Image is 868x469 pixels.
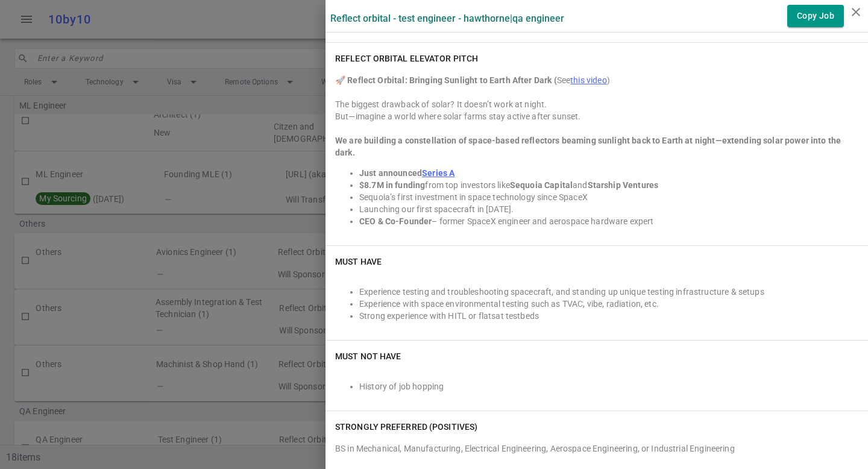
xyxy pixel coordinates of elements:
[330,13,564,24] label: Reflect Orbital - Test Engineer - Hawthorne | QA Engineer
[359,203,858,215] li: Launching our first spacecraft in [DATE].
[588,180,659,190] strong: Starship Ventures
[359,286,858,298] li: Experience testing and troubleshooting spacecraft, and standing up unique testing infrastructure ...
[335,350,401,362] h6: Must NOT Have
[335,256,382,268] h6: Must Have
[359,310,858,322] li: Strong experience with HITL or flatsat testbeds
[849,5,863,19] i: close
[335,98,858,110] div: The biggest drawback of solar? It doesn’t work at night.
[359,215,858,227] li: – former SpaceX engineer and aerospace hardware expert
[787,5,844,27] button: Copy Job
[335,110,858,122] div: But—imagine a world where solar farms stay active after sunset.
[359,168,422,178] strong: Just announced
[335,75,557,85] strong: 🚀 Reflect Orbital: Bringing Sunlight to Earth After Dark (
[359,380,858,392] li: History of job hopping
[335,74,858,86] div: See )
[359,191,858,203] li: Sequoia’s first investment in space technology since SpaceX
[335,444,735,453] span: BS in Mechanical, Manufacturing, Electrical Engineering, Aerospace Engineering, or Industrial Eng...
[335,52,478,65] h6: Reflect Orbital elevator pitch
[335,136,841,157] strong: We are building a constellation of space-based reflectors beaming sunlight back to Earth at night...
[422,168,454,178] a: Series A
[510,180,573,190] strong: Sequoia Capital
[359,179,858,191] li: from top investors like and
[359,298,858,310] li: Experience with space environmental testing such as TVAC, vibe, radiation, etc.
[359,180,425,190] strong: $8.7M in funding
[359,216,432,226] strong: CEO & Co-Founder
[335,421,477,433] h6: Strongly Preferred (Positives)
[570,75,607,85] a: this video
